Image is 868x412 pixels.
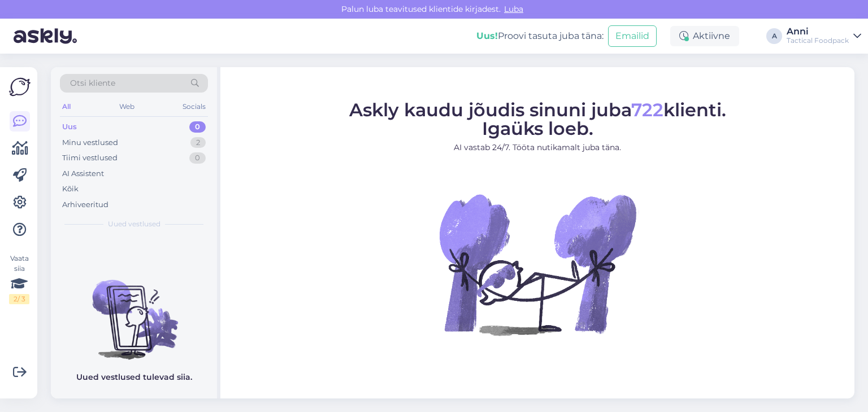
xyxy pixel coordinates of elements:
[62,183,79,195] div: Kõik
[631,99,663,121] span: 722
[62,199,108,211] div: Arhiveeritud
[476,29,604,43] div: Proovi tasuta juba täna:
[349,99,726,139] span: Askly kaudu jõudis sinuni juba klienti. Igaüks loeb.
[349,142,726,154] p: AI vastab 24/7. Tööta nutikamalt juba täna.
[189,121,206,133] div: 0
[670,26,739,46] div: Aktiivne
[9,76,31,98] img: Askly Logo
[608,25,657,47] button: Emailid
[9,253,29,304] div: Vaata siia
[62,137,118,148] div: Minu vestlused
[476,30,498,41] b: Uus!
[9,294,29,304] div: 2 / 3
[108,219,160,229] span: Uued vestlused
[51,260,217,361] img: No chats
[60,99,73,114] div: All
[62,121,77,133] div: Uus
[76,371,192,383] p: Uued vestlused tulevad siia.
[190,137,206,148] div: 2
[787,36,849,45] div: Tactical Foodpack
[436,163,639,366] img: No Chat active
[189,152,206,164] div: 0
[62,168,104,179] div: AI Assistent
[70,77,115,89] span: Otsi kliente
[62,152,118,164] div: Tiimi vestlused
[117,99,137,114] div: Web
[787,27,849,36] div: Anni
[180,99,208,114] div: Socials
[766,28,782,44] div: A
[501,4,527,14] span: Luba
[787,27,861,45] a: AnniTactical Foodpack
